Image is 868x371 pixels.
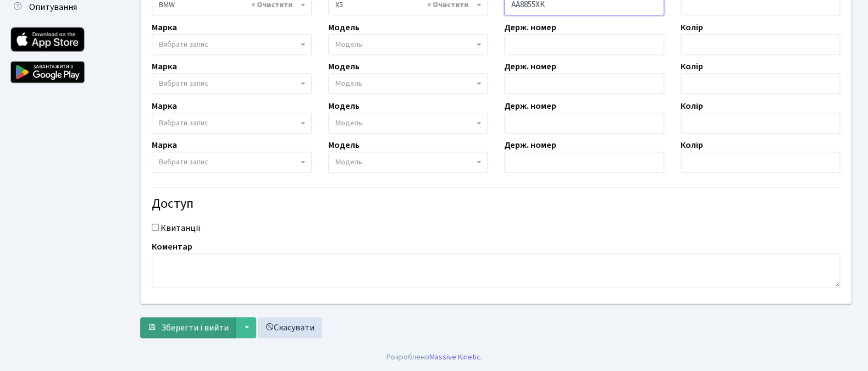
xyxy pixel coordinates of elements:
[335,78,362,89] span: Модель
[335,39,362,50] span: Модель
[159,118,208,129] span: Вибрати запис
[328,21,360,34] label: Модель
[335,157,362,168] span: Модель
[335,118,362,129] span: Модель
[504,60,556,73] label: Держ. номер
[159,39,208,50] span: Вибрати запис
[429,351,480,363] a: Massive Kinetic
[29,1,77,13] span: Опитування
[504,139,556,152] label: Держ. номер
[258,317,322,338] a: Скасувати
[161,222,201,235] label: Квитанції
[152,139,177,152] label: Марка
[159,157,208,168] span: Вибрати запис
[504,21,556,34] label: Держ. номер
[681,139,703,152] label: Колір
[681,99,703,113] label: Колір
[328,60,360,73] label: Модель
[152,60,177,73] label: Марка
[152,99,177,113] label: Марка
[681,21,703,34] label: Колір
[328,139,360,152] label: Модель
[140,317,236,338] button: Зберегти і вийти
[681,60,703,73] label: Колір
[386,351,482,363] div: Розроблено .
[161,322,229,334] span: Зберегти і вийти
[504,99,556,113] label: Держ. номер
[152,196,840,212] h4: Доступ
[328,99,360,113] label: Модель
[152,240,192,253] label: Коментар
[152,21,177,34] label: Марка
[159,78,208,89] span: Вибрати запис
